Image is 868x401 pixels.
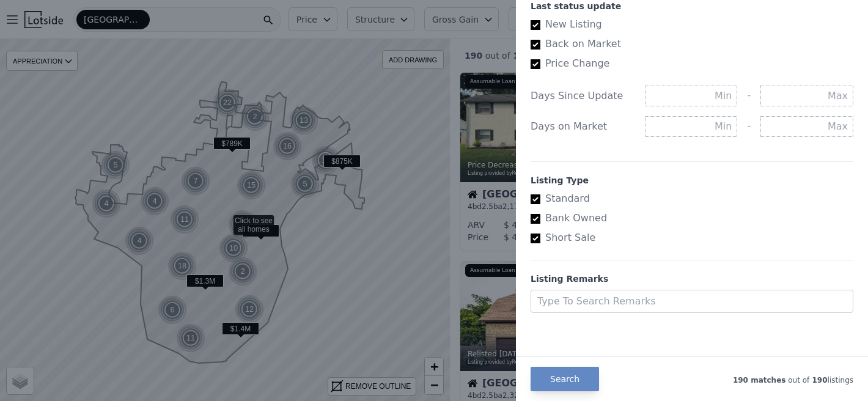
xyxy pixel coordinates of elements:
label: Bank Owned [531,211,844,226]
span: 190 matches [733,376,786,384]
input: Min [645,116,738,137]
input: Back on Market [531,40,540,50]
input: Min [645,86,738,106]
input: Max [760,116,853,137]
label: Standard [531,191,844,206]
input: New Listing [531,20,540,30]
input: Short Sale [531,234,540,243]
input: Max [760,86,853,106]
label: New Listing [531,17,844,32]
button: Search [531,367,599,391]
input: Standard [531,194,540,204]
label: Back on Market [531,37,844,51]
input: Bank Owned [531,214,540,224]
div: - [747,86,751,106]
div: Days on Market [531,119,635,134]
div: Listing Type [531,174,853,186]
label: Price Change [531,56,844,71]
span: 190 [809,376,827,384]
div: out of listings [599,373,853,385]
div: Days Since Update [531,89,635,103]
div: - [747,116,751,137]
input: Price Change [531,59,540,69]
div: Listing Remarks [531,273,853,285]
label: Short Sale [531,230,844,245]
